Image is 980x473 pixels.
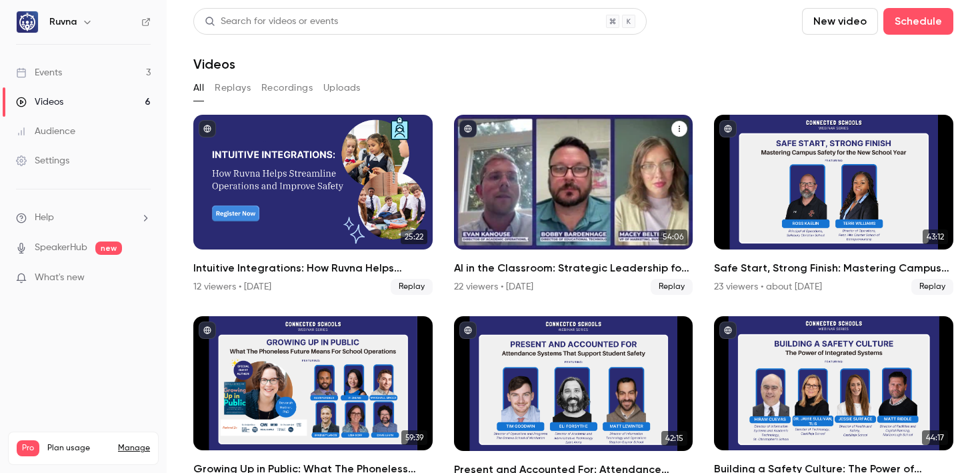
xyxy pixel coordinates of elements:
h2: AI in the Classroom: Strategic Leadership for the Future-Ready Independent School [454,260,693,276]
a: 54:06AI in the Classroom: Strategic Leadership for the Future-Ready Independent School22 viewers ... [454,115,693,295]
button: All [193,77,204,99]
div: Events [16,66,62,79]
span: 42:15 [661,431,687,446]
h6: Ruvna [49,15,77,29]
button: published [719,120,737,137]
iframe: Noticeable Trigger [135,272,151,284]
button: published [459,120,477,137]
div: 12 viewers • [DATE] [193,280,271,294]
span: Replay [911,279,953,295]
li: Safe Start, Strong Finish: Mastering Campus Safety for the New School Year [714,115,953,295]
button: New video [802,8,878,35]
h1: Videos [193,56,235,72]
div: Settings [16,154,69,167]
button: Uploads [323,77,361,99]
div: 23 viewers • about [DATE] [714,280,822,294]
button: Replays [215,77,251,99]
a: Manage [118,443,150,454]
button: published [459,322,477,339]
a: 25:22Intuitive Integrations: How Ruvna Helps Streamline Operations and Improve Safety12 viewers •... [193,115,433,295]
button: published [199,120,216,137]
span: Help [35,211,54,225]
span: 25:22 [401,229,427,244]
button: Recordings [261,77,313,99]
span: Replay [651,279,693,295]
h2: Intuitive Integrations: How Ruvna Helps Streamline Operations and Improve Safety [193,260,433,276]
span: 43:12 [923,229,948,244]
div: Audience [16,125,75,138]
span: 54:06 [659,229,687,244]
button: Schedule [883,8,953,35]
li: AI in the Classroom: Strategic Leadership for the Future-Ready Independent School [454,115,693,295]
span: new [95,242,122,255]
section: Videos [193,8,953,465]
img: Ruvna [17,11,38,33]
div: Videos [16,95,63,109]
button: published [719,322,737,339]
li: Intuitive Integrations: How Ruvna Helps Streamline Operations and Improve Safety [193,115,433,295]
span: Replay [391,279,433,295]
span: 44:17 [922,430,948,445]
span: Pro [17,440,39,456]
a: SpeakerHub [35,241,87,255]
div: Search for videos or events [205,15,338,29]
span: Plan usage [47,443,110,454]
span: 59:39 [401,430,427,445]
li: help-dropdown-opener [16,211,151,225]
h2: Safe Start, Strong Finish: Mastering Campus Safety for the New School Year [714,260,953,276]
span: What's new [35,271,85,285]
button: published [199,322,216,339]
div: 22 viewers • [DATE] [454,280,533,294]
a: 43:12Safe Start, Strong Finish: Mastering Campus Safety for the New School Year23 viewers • about... [714,115,953,295]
